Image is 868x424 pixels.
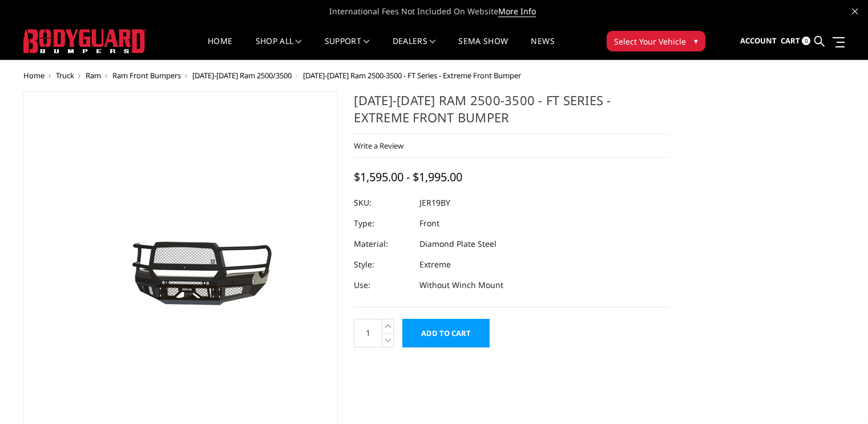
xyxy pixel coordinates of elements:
[419,275,503,295] dd: Without Winch Mount
[23,29,146,53] img: BODYGUARD BUMPERS
[354,275,411,295] dt: Use:
[325,37,370,59] a: Support
[498,6,536,17] a: More Info
[354,91,669,134] h1: [DATE]-[DATE] Ram 2500-3500 - FT Series - Extreme Front Bumper
[38,196,323,330] img: 2019-2025 Ram 2500-3500 - FT Series - Extreme Front Bumper
[354,169,462,185] span: $1,595.00 - $1,995.00
[781,26,810,57] a: Cart 0
[607,31,705,51] button: Select Your Vehicle
[458,37,508,59] a: SEMA Show
[112,70,181,81] a: Ram Front Bumpers
[740,35,777,46] span: Account
[208,37,232,59] a: Home
[303,70,521,81] span: [DATE]-[DATE] Ram 2500-3500 - FT Series - Extreme Front Bumper
[419,254,451,275] dd: Extreme
[614,35,686,47] span: Select Your Vehicle
[393,37,436,59] a: Dealers
[23,70,45,81] a: Home
[419,213,439,234] dd: Front
[531,37,554,59] a: News
[354,213,411,234] dt: Type:
[419,234,496,254] dd: Diamond Plate Steel
[354,234,411,254] dt: Material:
[86,70,101,81] a: Ram
[802,37,810,45] span: 0
[354,141,403,151] a: Write a Review
[192,70,292,81] a: [DATE]-[DATE] Ram 2500/3500
[419,193,450,213] dd: JER19BY
[740,26,777,57] a: Account
[256,37,302,59] a: shop all
[56,70,74,81] a: Truck
[402,319,490,347] input: Add to Cart
[781,35,800,46] span: Cart
[694,35,698,47] span: ▾
[354,193,411,213] dt: SKU:
[354,254,411,275] dt: Style:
